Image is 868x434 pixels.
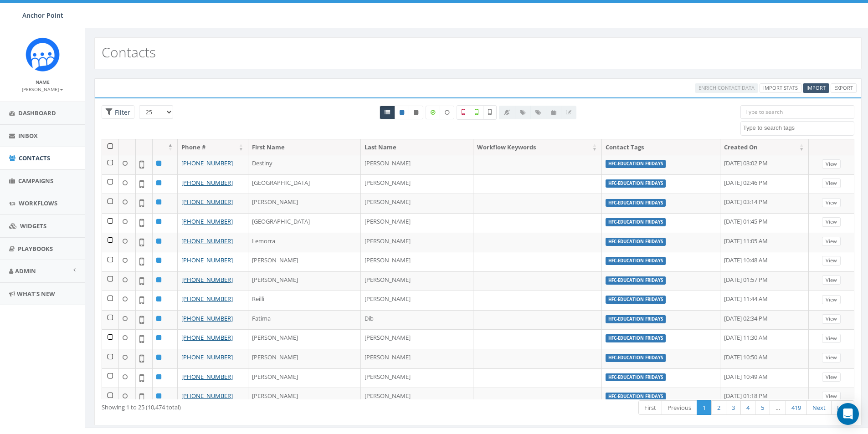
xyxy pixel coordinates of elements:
td: [DATE] 11:30 AM [720,329,809,349]
span: Import [806,84,826,91]
th: Last Name [361,139,473,155]
small: Name [36,79,50,85]
td: [PERSON_NAME] [361,349,473,368]
a: 419 [786,400,807,415]
a: [PHONE_NUMBER] [181,256,233,264]
a: View [822,392,841,401]
label: HFC-Education Fridays [606,257,666,265]
a: Last [831,400,854,415]
a: View [822,276,841,285]
a: [PHONE_NUMBER] [181,237,233,245]
td: [DATE] 02:46 PM [720,174,809,194]
th: Workflow Keywords: activate to sort column ascending [473,139,602,155]
th: Phone #: activate to sort column ascending [178,139,248,155]
td: [DATE] 01:57 PM [720,271,809,291]
td: [DATE] 03:14 PM [720,194,809,213]
label: Data Enriched [426,106,440,119]
span: Filter [113,108,130,117]
a: [PHONE_NUMBER] [181,333,233,342]
td: [PERSON_NAME] [361,368,473,388]
a: [PHONE_NUMBER] [181,314,233,322]
label: HFC-Education Fridays [606,354,666,362]
label: HFC-Education Fridays [606,199,666,207]
a: Active [395,106,409,119]
td: Reilli [248,291,361,310]
td: [DATE] 10:48 AM [720,252,809,271]
td: [DATE] 11:44 AM [720,291,809,310]
textarea: Search [743,124,854,132]
td: [PERSON_NAME] [248,329,361,349]
td: [PERSON_NAME] [361,291,473,310]
td: [DATE] 01:45 PM [720,213,809,233]
a: View [822,373,841,382]
td: [PERSON_NAME] [248,368,361,388]
label: HFC-Education Fridays [606,296,666,304]
label: Not Validated [483,105,497,120]
span: Advance Filter [102,105,134,119]
label: Data not Enriched [440,106,454,119]
a: … [770,400,786,415]
a: [PHONE_NUMBER] [181,217,233,225]
a: [PERSON_NAME] [22,85,63,93]
a: View [822,353,841,363]
label: Not a Mobile [457,105,470,120]
td: [GEOGRAPHIC_DATA] [248,174,361,194]
span: What's New [17,290,55,298]
label: HFC-Education Fridays [606,334,666,342]
td: Fatima [248,310,361,330]
td: [PERSON_NAME] [248,252,361,271]
td: [PERSON_NAME] [361,233,473,252]
td: [PERSON_NAME] [361,213,473,233]
a: View [822,159,841,169]
td: [DATE] 01:18 PM [720,388,809,407]
a: View [822,179,841,188]
td: [PERSON_NAME] [361,155,473,174]
img: Rally_platform_Icon_1.png [26,37,60,71]
label: HFC-Education Fridays [606,276,666,285]
label: HFC-Education Fridays [606,373,666,382]
span: Campaigns [18,177,53,185]
a: 3 [726,400,741,415]
span: CSV files only [806,84,826,91]
span: Dashboard [18,109,56,117]
span: Workflows [19,199,57,207]
label: Validated [470,105,483,120]
a: View [822,314,841,324]
a: View [822,237,841,246]
td: [DATE] 10:50 AM [720,349,809,368]
span: Widgets [20,222,46,230]
a: [PHONE_NUMBER] [181,179,233,187]
td: [PERSON_NAME] [361,252,473,271]
label: HFC-Education Fridays [606,393,666,401]
div: Showing 1 to 25 (10,474 total) [102,399,407,412]
a: View [822,198,841,208]
h2: Contacts [102,45,156,60]
a: [PHONE_NUMBER] [181,392,233,400]
th: Contact Tags [602,139,720,155]
td: Lemorra [248,233,361,252]
span: Playbooks [18,245,53,253]
label: HFC-Education Fridays [606,315,666,323]
input: Type to search [740,105,854,119]
a: [PHONE_NUMBER] [181,373,233,381]
a: All contacts [380,106,395,119]
td: [PERSON_NAME] [361,329,473,349]
td: [PERSON_NAME] [361,271,473,291]
a: Next [806,400,832,415]
a: Opted Out [409,106,423,119]
i: This phone number is unsubscribed and has opted-out of all texts. [414,110,418,115]
td: [DATE] 10:49 AM [720,368,809,388]
a: [PHONE_NUMBER] [181,198,233,206]
td: [PERSON_NAME] [248,271,361,291]
a: [PHONE_NUMBER] [181,353,233,361]
small: [PERSON_NAME] [22,86,63,92]
a: Export [831,83,857,93]
th: First Name [248,139,361,155]
td: [PERSON_NAME] [361,194,473,213]
a: View [822,217,841,227]
td: [DATE] 02:34 PM [720,310,809,330]
a: Import [803,83,829,93]
a: View [822,334,841,343]
td: [PERSON_NAME] [248,194,361,213]
td: [GEOGRAPHIC_DATA] [248,213,361,233]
